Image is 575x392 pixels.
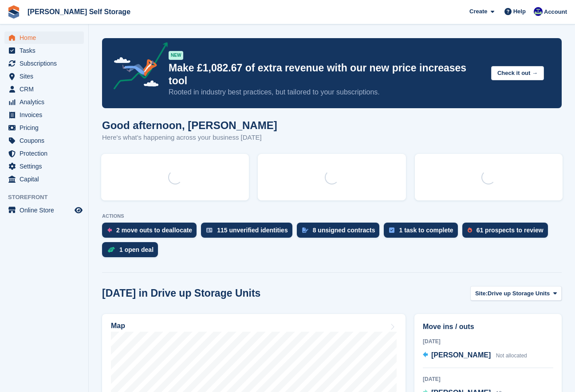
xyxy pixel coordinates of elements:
img: move_outs_to_deallocate_icon-f764333ba52eb49d3ac5e1228854f67142a1ed5810a6f6cc68b1a99e826820c5.svg [107,227,112,233]
img: task-75834270c22a3079a89374b754ae025e5fb1db73e45f91037f5363f120a921f8.svg [389,227,394,233]
span: Protection [20,147,73,160]
div: 8 unsigned contracts [313,227,375,234]
div: NEW [169,51,183,60]
span: Account [544,8,567,16]
img: deal-1b604bf984904fb50ccaf53a9ad4b4a5d6e5aea283cecdc64d6e3604feb123c2.svg [107,247,115,253]
a: 8 unsigned contracts [297,223,384,242]
a: 61 prospects to review [462,223,552,242]
img: Justin Farthing [534,7,543,16]
a: 1 open deal [102,242,162,262]
img: stora-icon-8386f47178a22dfd0bd8f6a31ec36ba5ce8667c1dd55bd0f319d3a0aa187defe.svg [7,5,20,19]
a: menu [4,122,84,134]
span: CRM [20,83,73,95]
p: Rooted in industry best practices, but tailored to your subscriptions. [169,87,484,97]
h2: Move ins / outs [423,321,553,332]
div: 1 task to complete [399,227,453,234]
div: [DATE] [423,337,553,345]
span: Pricing [20,122,73,134]
span: Subscriptions [20,57,73,70]
div: 61 prospects to review [477,227,543,234]
span: Tasks [20,44,73,57]
a: [PERSON_NAME] Self Storage [24,4,134,19]
a: menu [4,204,84,216]
span: Not allocated [496,353,527,359]
div: 115 unverified identities [217,227,288,234]
a: menu [4,147,84,160]
a: menu [4,134,84,147]
p: Here's what's happening across your business [DATE] [102,133,277,143]
span: Help [513,7,526,16]
a: menu [4,70,84,82]
img: prospect-51fa495bee0391a8d652442698ab0144808aea92771e9ea1ae160a38d050c398.svg [468,227,472,233]
div: [DATE] [423,375,553,383]
a: 115 unverified identities [201,223,297,242]
span: Home [20,31,73,44]
div: 1 open deal [119,246,154,253]
a: menu [4,173,84,185]
h2: Map [111,322,125,330]
p: ACTIONS [102,213,562,219]
img: verify_identity-adf6edd0f0f0b5bbfe63781bf79b02c33cf7c696d77639b501bdc392416b5a36.svg [206,227,213,233]
img: contract_signature_icon-13c848040528278c33f63329250d36e43548de30e8caae1d1a13099fd9432cc5.svg [302,227,308,233]
a: menu [4,31,84,44]
a: menu [4,83,84,95]
span: Create [469,7,487,16]
div: 2 move outs to deallocate [116,227,192,234]
a: menu [4,96,84,108]
span: Online Store [20,204,73,216]
a: menu [4,160,84,172]
button: Site: Drive up Storage Units [470,286,562,301]
p: Make £1,082.67 of extra revenue with our new price increases tool [169,62,484,87]
button: Check it out → [491,66,544,81]
a: menu [4,109,84,121]
span: Coupons [20,134,73,147]
span: Drive up Storage Units [488,289,550,298]
a: 1 task to complete [384,223,462,242]
span: [PERSON_NAME] [431,351,491,359]
a: [PERSON_NAME] Not allocated [423,350,527,361]
span: Settings [20,160,73,172]
a: 2 move outs to deallocate [102,223,201,242]
h2: [DATE] in Drive up Storage Units [102,287,260,299]
a: menu [4,44,84,57]
span: Capital [20,173,73,185]
a: Preview store [73,205,84,216]
img: price-adjustments-announcement-icon-8257ccfd72463d97f412b2fc003d46551f7dbcb40ab6d574587a9cd5c0d94... [106,42,168,93]
span: Sites [20,70,73,82]
a: menu [4,57,84,70]
span: Site: [475,289,488,298]
span: Analytics [20,96,73,108]
span: Invoices [20,109,73,121]
span: Storefront [8,193,88,202]
h1: Good afternoon, [PERSON_NAME] [102,119,277,131]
